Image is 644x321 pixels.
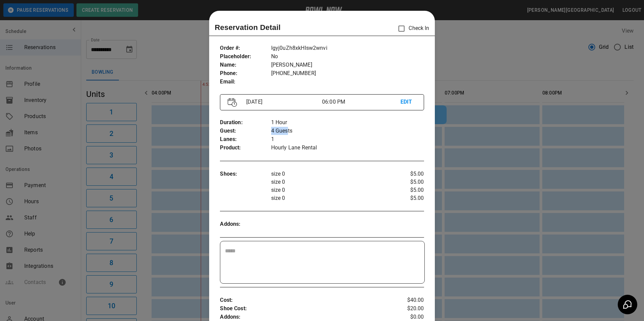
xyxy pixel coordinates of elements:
[271,127,424,135] p: 4 Guests
[400,98,416,106] p: EDIT
[390,305,424,313] p: $20.00
[271,135,424,144] p: 1
[271,194,390,202] p: size 0
[271,144,424,152] p: Hourly Lane Rental
[220,78,271,86] p: Email :
[244,98,322,106] p: [DATE]
[271,44,424,52] p: Igyj0uZh8xkHIsw2wnvi
[394,22,429,36] p: Check In
[215,22,281,33] p: Reservation Detail
[271,118,424,127] p: 1 Hour
[271,170,390,178] p: size 0
[271,186,390,194] p: size 0
[220,220,271,228] p: Addons :
[390,170,424,178] p: $5.00
[228,98,237,107] img: Vector
[220,305,390,313] p: Shoe Cost :
[390,186,424,194] p: $5.00
[220,69,271,78] p: Phone :
[220,61,271,69] p: Name :
[220,127,271,135] p: Guest :
[271,69,424,78] p: [PHONE_NUMBER]
[390,178,424,186] p: $5.00
[220,135,271,144] p: Lanes :
[271,178,390,186] p: size 0
[220,118,271,127] p: Duration :
[322,98,400,106] p: 06:00 PM
[220,144,271,152] p: Product :
[220,44,271,52] p: Order # :
[220,52,271,61] p: Placeholder :
[220,170,271,178] p: Shoes :
[271,61,424,69] p: [PERSON_NAME]
[390,194,424,202] p: $5.00
[390,296,424,305] p: $40.00
[220,296,390,305] p: Cost :
[271,52,424,61] p: No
